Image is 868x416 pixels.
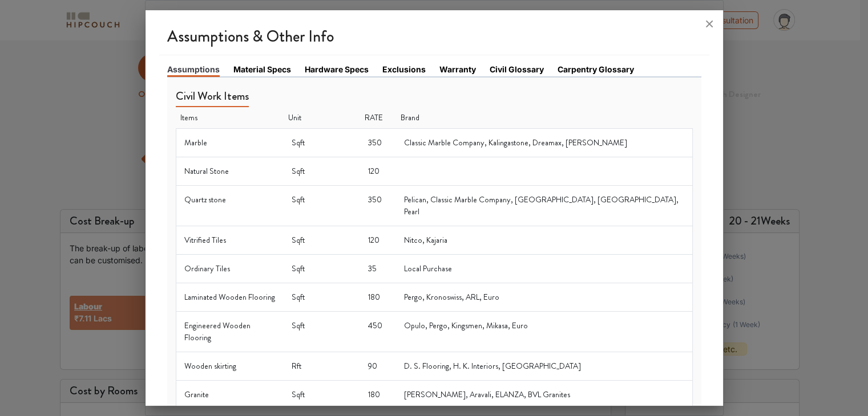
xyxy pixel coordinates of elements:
td: Granite [176,380,284,409]
td: Engineered Wooden Flooring [176,311,284,352]
td: Sqft [284,380,360,409]
a: Exclusions [382,63,426,75]
td: 120 [360,226,396,254]
td: Laminated Wooden Flooring [176,283,284,311]
td: 120 [360,157,396,185]
td: 450 [360,311,396,352]
td: Sqft [284,185,360,226]
td: [PERSON_NAME], Aravali, ELANZA, BVL Granites [396,380,692,409]
td: Sqft [284,157,360,185]
a: Warranty [439,63,476,75]
td: Nitco, Kajaria [396,226,692,254]
td: 90 [360,352,396,380]
td: Sqft [284,226,360,254]
td: 35 [360,254,396,283]
td: Ordinary Tiles [176,254,284,283]
th: Brand [396,107,692,129]
td: Rft [284,352,360,380]
a: Material Specs [233,63,291,75]
td: D. S. Flooring, H. K. Interiors, [GEOGRAPHIC_DATA] [396,352,692,380]
th: RATE [360,107,396,129]
td: Natural Stone [176,157,284,185]
td: Sqft [284,311,360,352]
th: Unit [284,107,360,129]
a: Assumptions [167,63,220,77]
a: Civil Glossary [490,63,544,75]
td: Marble [176,128,284,157]
th: Items [176,107,284,129]
td: Pelican, Classic Marble Company, [GEOGRAPHIC_DATA], [GEOGRAPHIC_DATA], Pearl [396,185,692,226]
td: Sqft [284,254,360,283]
td: Sqft [284,283,360,311]
td: Local Purchase [396,254,692,283]
td: Quartz stone [176,185,284,226]
td: Wooden skirting [176,352,284,380]
td: 180 [360,283,396,311]
td: Classic Marble Company, Kalingastone, Dreamax, [PERSON_NAME] [396,128,692,157]
td: Opulo, Pergo, Kingsmen, Mikasa, Euro [396,311,692,352]
a: Carpentry Glossary [558,63,634,75]
td: 350 [360,185,396,226]
td: Vitrified Tiles [176,226,284,254]
td: Pergo, Kronoswiss, ARL, Euro [396,283,692,311]
td: Sqft [284,128,360,157]
td: 350 [360,128,396,157]
a: Hardware Specs [305,63,369,75]
h5: Civil Work Items [176,89,249,107]
td: 180 [360,380,396,409]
